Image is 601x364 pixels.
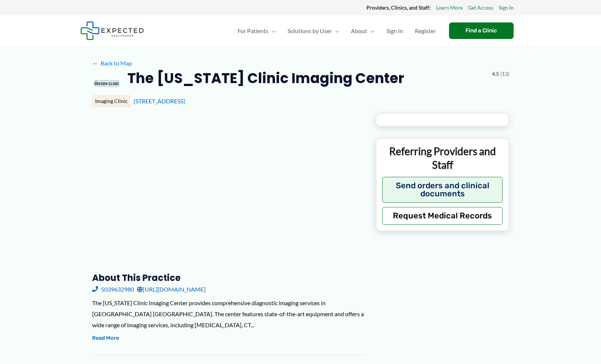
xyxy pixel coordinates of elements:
[92,272,364,283] h3: About this practice
[127,69,404,87] h2: The [US_STATE] Clinic Imaging Center
[92,60,99,67] span: ←
[287,18,332,44] span: Solutions by User
[500,69,509,79] span: (13)
[492,69,499,79] span: 4.5
[499,3,514,13] a: Sign In
[380,18,409,44] a: Sign In
[367,18,374,44] span: Menu Toggle
[436,3,463,13] a: Learn More
[92,95,131,107] div: Imaging Clinic
[345,18,380,44] a: AboutMenu Toggle
[382,177,503,203] button: Send orders and clinical documents
[232,18,282,44] a: For PatientsMenu Toggle
[468,3,493,13] a: Get Access
[449,22,514,39] a: Find a Clinic
[282,18,345,44] a: Solutions by UserMenu Toggle
[92,58,132,69] a: ←Back to Map
[268,18,276,44] span: Menu Toggle
[92,334,119,343] button: Read More
[415,18,436,44] span: Register
[232,18,442,44] nav: Primary Site Navigation
[382,207,503,225] button: Request Medical Records
[92,297,364,330] div: The [US_STATE] Clinic Imaging Center provides comprehensive diagnostic imaging services in [GEOGR...
[366,4,431,11] strong: Providers, Clinics, and Staff:
[238,18,268,44] span: For Patients
[92,284,134,295] a: 5039632980
[382,144,503,171] p: Referring Providers and Staff
[137,284,206,295] a: [URL][DOMAIN_NAME]
[409,18,442,44] a: Register
[386,18,403,44] span: Sign In
[134,97,185,104] a: [STREET_ADDRESS]
[351,18,367,44] span: About
[80,21,144,40] img: Expected Healthcare Logo - side, dark font, small
[332,18,339,44] span: Menu Toggle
